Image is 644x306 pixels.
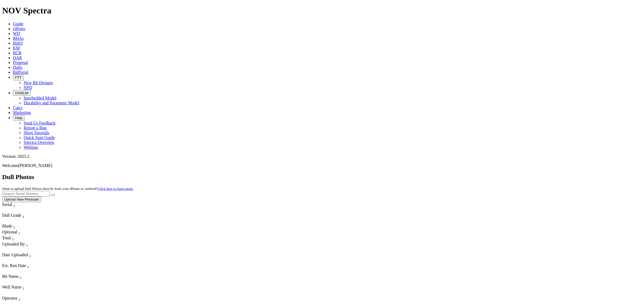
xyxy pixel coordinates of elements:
a: Quick Start Guide [24,135,55,140]
span: Sort None [13,224,15,228]
div: Column Menu [2,248,79,252]
div: Uploaded By Sort None [2,242,79,248]
span: Serial [2,202,12,207]
button: Help [13,115,24,121]
button: Upload New Photoset [2,197,41,202]
button: OrbitLite [13,90,31,96]
a: BCR [13,51,21,55]
div: Sort None [2,242,79,252]
div: Date Uploaded Sort None [2,252,42,258]
a: KM [13,46,20,50]
a: Webinar [24,145,38,150]
span: OrbitLite [15,91,28,95]
div: Sort None [2,213,40,224]
span: Date Uploaded [2,252,28,257]
div: Column Menu [2,208,25,213]
sub: 1 [23,215,24,219]
div: Sort None [2,224,21,230]
div: Dull Grade Sort None [2,213,40,219]
span: Well Name [2,285,21,289]
small: Want to upload Dull Photos directly from your iPhone or Android? [2,187,133,191]
div: Column Menu [2,269,40,274]
a: Proposal [13,60,28,65]
p: Welcome [2,163,642,168]
a: BitIQ [13,41,23,45]
a: Calcs [13,105,23,110]
div: Sort None [2,230,21,236]
span: Sort None [26,242,28,246]
sub: 1 [19,297,20,301]
span: Bit Name [2,274,19,279]
div: Sort None [2,236,21,241]
div: Blade Sort None [2,224,21,230]
a: WD [13,31,20,36]
span: Optional [2,230,17,234]
span: Sort None [19,296,20,300]
div: Sort None [2,252,42,263]
span: Blade [2,224,12,228]
a: Marketing [13,110,31,115]
div: Version: 2025.2 [2,154,642,159]
a: Send Us Feedback [24,121,56,125]
a: Guide [13,22,23,26]
sub: 1 [29,254,31,258]
sub: 1 [20,276,22,280]
a: OAR [13,55,22,60]
a: Spectra Overview [24,140,54,145]
a: BitPortal [13,70,28,74]
sub: 1 [26,243,28,247]
div: Serial Sort None [2,202,25,208]
div: Optional Sort None [2,230,21,236]
div: Sort None [2,285,79,296]
span: Dull Grade [2,213,21,218]
a: BHAs [13,36,24,41]
span: Sort None [13,202,15,207]
span: FTT [15,76,21,80]
div: Well Name Sort None [2,285,79,291]
div: Column Menu [2,258,42,263]
span: [PERSON_NAME] [18,163,52,168]
div: Column Menu [2,291,79,296]
div: Sort None [2,263,40,274]
span: Sort None [18,230,20,234]
div: Sort None [2,274,79,285]
span: Sort None [23,213,24,218]
span: Sort None [29,252,31,257]
div: Total Sort None [2,236,21,241]
sub: 1 [18,231,20,235]
a: Offsets [13,26,25,31]
span: Sort None [20,274,22,279]
a: NPD [24,85,32,90]
span: Sort None [27,263,29,268]
span: Sort None [12,236,14,240]
a: Dulls [13,65,22,70]
sub: 1 [12,237,14,241]
div: Bit Name Sort None [2,274,79,280]
div: Operator Sort None [2,296,79,302]
a: Click here to learn more. [98,187,134,191]
input: Search Serial Number [2,191,50,197]
div: Column Menu [2,280,79,285]
sub: 1 [27,265,29,269]
span: Help [15,116,22,120]
a: Durability and Parameter Model [24,101,79,105]
div: Est. Run Date Sort None [2,263,40,269]
a: New Bit Designs [24,80,53,85]
a: Short Tutorials [24,130,49,135]
span: Total [2,236,11,240]
div: Sort None [2,202,25,213]
div: Column Menu [2,219,40,224]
